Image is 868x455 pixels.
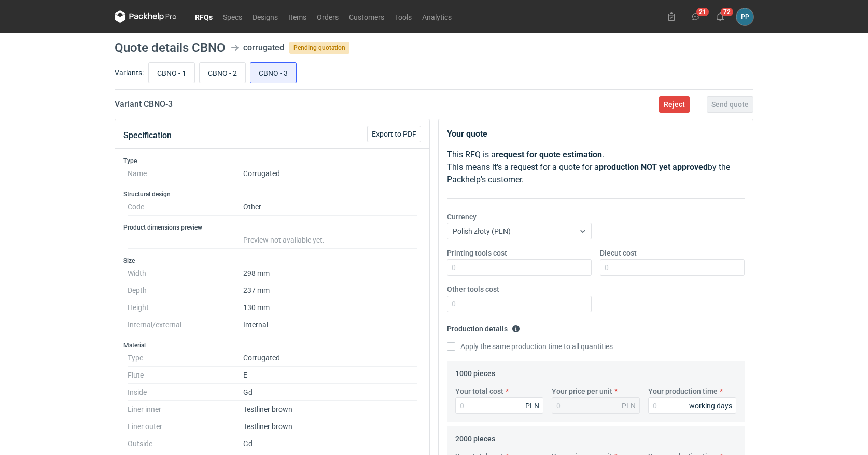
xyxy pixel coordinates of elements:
[243,367,417,384] dd: E
[243,435,417,452] dd: Gd
[688,8,704,25] button: 21
[123,123,172,148] button: Specification
[123,223,421,232] h3: Product dimensions preview
[115,98,173,111] h2: Variant CBNO - 3
[115,68,144,78] label: Variants:
[247,10,283,23] a: Designs
[243,42,284,54] div: corrugated
[447,149,745,186] p: This RFQ is a . This means it's a request for a quote for a by the Packhelp's customer.
[600,248,637,258] label: Diecut cost
[128,350,243,367] dt: Type
[447,341,613,352] label: Apply the same production time to all quantities
[243,265,417,282] dd: 298 mm
[128,316,243,333] dt: Internal/external
[711,101,749,108] span: Send quote
[243,384,417,401] dd: Gd
[525,400,539,411] div: PLN
[648,386,718,396] label: Your production time
[447,296,592,312] input: 0
[496,150,602,159] strong: request for quote estimation
[417,10,457,23] a: Analytics
[218,10,247,23] a: Specs
[128,198,243,216] dt: Code
[455,386,503,396] label: Your total cost
[243,282,417,299] dd: 237 mm
[123,257,421,265] h3: Size
[128,367,243,384] dt: Flute
[250,62,297,83] label: CBNO - 3
[128,384,243,401] dt: Inside
[123,157,421,165] h3: Type
[115,10,177,23] svg: Packhelp Pro
[199,62,246,83] label: CBNO - 2
[453,227,511,235] span: Polish złoty (PLN)
[552,386,612,396] label: Your price per unit
[128,265,243,282] dt: Width
[736,8,753,25] div: Paweł Puch
[736,8,753,25] button: PP
[712,8,729,25] button: 72
[243,299,417,316] dd: 130 mm
[243,316,417,333] dd: Internal
[648,397,736,414] input: 0
[707,96,753,113] button: Send quote
[115,42,226,54] h1: Quote details CBNO
[447,259,592,276] input: 0
[123,341,421,350] h3: Material
[123,190,421,198] h3: Structural design
[659,96,690,113] button: Reject
[389,10,417,23] a: Tools
[283,10,312,23] a: Items
[622,400,636,411] div: PLN
[128,299,243,316] dt: Height
[128,165,243,182] dt: Name
[344,10,389,23] a: Customers
[148,62,195,83] label: CBNO - 1
[243,198,417,216] dd: Other
[689,400,732,411] div: working days
[455,365,495,378] legend: 1000 pieces
[190,10,218,23] a: RFQs
[367,126,421,142] button: Export to PDF
[243,165,417,182] dd: Corrugated
[455,397,543,414] input: 0
[243,418,417,435] dd: Testliner brown
[599,162,708,172] strong: production NOT yet approved
[243,350,417,367] dd: Corrugated
[664,101,685,108] span: Reject
[447,284,499,295] label: Other tools cost
[243,236,325,244] span: Preview not available yet.
[243,401,417,418] dd: Testliner brown
[128,418,243,435] dt: Liner outer
[312,10,344,23] a: Orders
[372,130,416,138] span: Export to PDF
[447,211,477,222] label: Currency
[447,320,520,333] legend: Production details
[128,435,243,452] dt: Outside
[447,248,507,258] label: Printing tools cost
[455,431,495,443] legend: 2000 pieces
[128,401,243,418] dt: Liner inner
[447,129,487,139] strong: Your quote
[128,282,243,299] dt: Depth
[289,42,349,54] span: Pending quotation
[600,259,745,276] input: 0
